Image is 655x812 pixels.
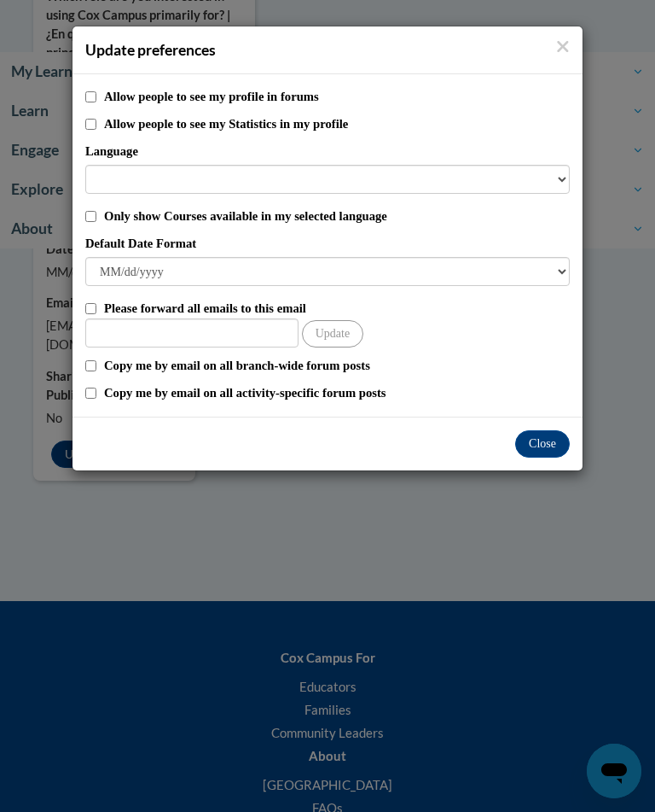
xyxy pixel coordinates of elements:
[104,356,570,375] label: Copy me by email on all branch-wide forum posts
[104,383,570,402] label: Copy me by email on all activity-specific forum posts
[104,207,570,225] label: Only show Courses available in my selected language
[85,142,570,161] label: Language
[85,318,299,348] input: Other Email
[85,234,570,253] label: Default Date Format
[104,299,570,318] label: Please forward all emails to this email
